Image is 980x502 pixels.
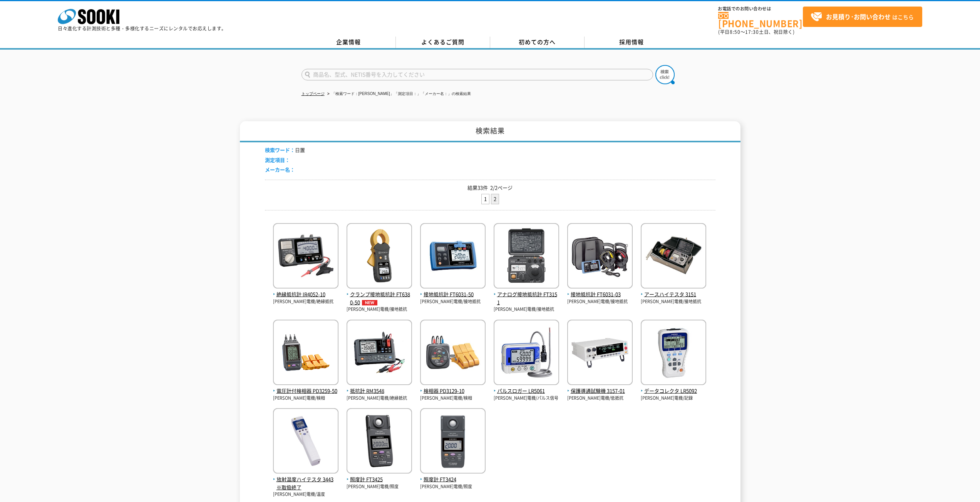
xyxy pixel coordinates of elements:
span: データコレクタ LR5092 [641,387,706,395]
span: メーカー名： [265,166,295,173]
img: FT6031-03 [567,223,633,290]
span: 初めての方へ [519,38,556,46]
span: 照度計 FT3425 [347,475,412,484]
a: 企業情報 [302,37,396,48]
a: よくあるご質問 [396,37,490,48]
span: お電話でのお問い合わせは [718,7,803,11]
span: 照度計 FT3424 [420,475,486,484]
a: 抵抗計 RM3548 [347,379,412,395]
img: FT3425 [347,408,412,475]
span: 検索ワード： [265,146,295,153]
a: クランプ接地抵抗計 FT6380-50NEW [347,282,412,306]
span: はこちら [811,11,914,23]
p: [PERSON_NAME]電機/接地抵抗 [420,299,486,305]
a: アースハイテスタ 3151 [641,282,706,299]
p: [PERSON_NAME]電機/接地抵抗 [567,299,633,305]
a: 照度計 FT3425 [347,467,412,484]
span: アナログ接地抵抗計 FT3151 [494,290,559,307]
p: [PERSON_NAME]電機/温度 [273,491,338,498]
img: FT3424 [420,408,486,475]
span: パルスロガー LR5061 [494,387,559,395]
span: 検相器 PD3129-10 [420,387,486,395]
a: 電圧計付検相器 PD3259-50 [273,379,338,395]
a: 初めての方へ [490,37,585,48]
span: 絶縁抵抗計 IR4052-10 [273,290,338,299]
li: 「検索ワード：[PERSON_NAME]」「測定項目：」「メーカー名：」の検索結果 [326,90,471,98]
a: 絶縁抵抗計 IR4052-10 [273,282,338,299]
img: IR4052-10 [273,223,338,290]
img: btn_search.png [655,65,675,84]
span: 抵抗計 RM3548 [347,387,412,395]
span: 17:30 [745,28,759,35]
img: NEW [360,300,379,305]
a: 検相器 PD3129-10 [420,379,486,395]
span: 接地抵抗計 FT6031-03 [567,290,633,299]
img: LR5061 [494,320,559,387]
span: 電圧計付検相器 PD3259-50 [273,387,338,395]
p: [PERSON_NAME]電機/記録 [641,395,706,402]
img: 3443※取扱終了 [273,408,338,475]
li: 2 [491,194,499,204]
span: 8:50 [730,28,740,35]
span: クランプ接地抵抗計 FT6380-50 [347,290,412,307]
a: トップページ [302,92,325,96]
img: LR5092 [641,320,706,387]
p: [PERSON_NAME]電機/検相 [420,395,486,402]
span: 放射温度ハイテスタ 3443※取扱終了 [273,475,338,492]
a: データコレクタ LR5092 [641,379,706,395]
p: [PERSON_NAME]電機/接地抵抗 [641,299,706,305]
p: [PERSON_NAME]電機/照度 [420,484,486,490]
a: [PHONE_NUMBER] [718,12,803,28]
span: 測定項目： [265,156,290,163]
strong: お見積り･お問い合わせ [826,12,891,21]
img: FT6031-50 [420,223,486,290]
a: 照度計 FT3424 [420,467,486,484]
p: [PERSON_NAME]電機/低抵抗 [567,395,633,402]
a: 放射温度ハイテスタ 3443※取扱終了 [273,467,338,491]
a: 保護導通試験機 3157-01 [567,379,633,395]
img: FT6380-50 [347,223,412,290]
a: 接地抵抗計 FT6031-50 [420,282,486,299]
span: 接地抵抗計 FT6031-50 [420,290,486,299]
p: [PERSON_NAME]電機/パルス信号 [494,395,559,402]
a: 採用情報 [585,37,679,48]
img: RM3548 [347,320,412,387]
img: PD3129-10 [420,320,486,387]
img: PD3259-50 [273,320,338,387]
img: 3157-01 [567,320,633,387]
p: [PERSON_NAME]電機/絶縁抵抗 [273,299,338,305]
p: [PERSON_NAME]電機/接地抵抗 [347,306,412,313]
a: パルスロガー LR5061 [494,379,559,395]
p: [PERSON_NAME]電機/照度 [347,484,412,490]
p: 日々進化する計測技術と多種・多様化するニーズにレンタルでお応えします。 [58,26,226,31]
a: 接地抵抗計 FT6031-03 [567,282,633,299]
a: アナログ接地抵抗計 FT3151 [494,282,559,306]
img: 3151 [641,223,706,290]
span: アースハイテスタ 3151 [641,290,706,299]
p: 結果33件 2/2ページ [265,184,715,192]
h1: 検索結果 [240,121,740,142]
input: 商品名、型式、NETIS番号を入力してください [302,69,653,80]
p: [PERSON_NAME]電機/接地抵抗 [494,306,559,313]
p: [PERSON_NAME]電機/絶縁抵抗 [347,395,412,402]
a: お見積り･お問い合わせはこちら [803,7,922,27]
img: FT3151 [494,223,559,290]
span: (平日 ～ 土日、祝日除く) [718,28,794,35]
a: 1 [482,194,489,204]
p: [PERSON_NAME]電機/検相 [273,395,338,402]
li: 日置 [265,146,305,154]
span: 保護導通試験機 3157-01 [567,387,633,395]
